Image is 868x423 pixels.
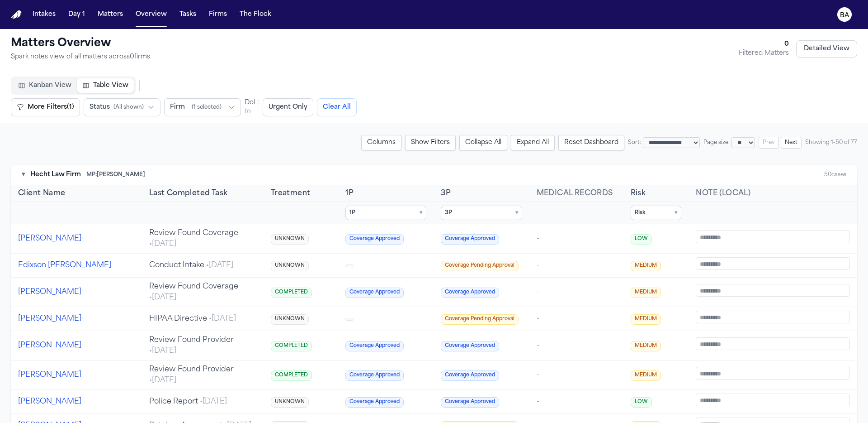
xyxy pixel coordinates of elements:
span: Page size: [703,139,730,146]
span: HIPAA Directive [149,315,236,322]
span: Sort: [628,139,641,146]
span: - [537,342,539,349]
span: ▾ [420,209,422,216]
button: Client Name [18,188,65,199]
button: Collapse All [459,135,507,150]
button: [PERSON_NAME] [18,313,81,324]
span: COMPLETED [271,370,312,381]
span: ( 1 selected ) [192,104,222,111]
span: UNKNOWN [271,397,309,408]
button: Toggle firm section [22,170,25,179]
span: Table View [93,81,128,90]
a: Home [11,10,22,19]
button: Show Filters [405,135,456,150]
button: Kanban View [13,78,77,93]
span: • [DATE] [149,377,176,384]
button: Detailed View [796,40,857,58]
div: Filtered Matters [739,49,789,58]
span: UNKNOWN [271,234,309,245]
button: Overview [132,6,170,23]
span: Review Found Provider [149,366,234,384]
span: Medical Records [537,190,613,197]
span: - [537,235,539,242]
button: [PERSON_NAME] [18,370,81,380]
span: Kanban View [29,81,71,90]
button: Last Completed Task [149,188,228,199]
img: Finch Logo [11,10,22,19]
span: - [537,315,539,322]
button: Clear All [317,98,357,116]
select: Sort [643,137,700,148]
span: to [245,107,251,116]
button: Status(All shown) [84,98,160,116]
button: 3P [441,188,451,199]
button: Tasks [176,6,200,23]
button: Firm(1 selected) [164,98,241,116]
span: UNKNOWN [271,261,309,271]
summary: Risk ▾ [631,206,682,220]
select: Page size [731,137,755,148]
button: Columns [361,135,401,150]
span: Hecht Law Firm [30,170,81,179]
button: Matters [94,6,127,23]
span: Firm [170,103,185,112]
div: 50 cases [824,171,846,178]
a: Intakes [29,6,59,23]
span: Coverage Approved [345,234,404,245]
summary: 3P ▾ [441,206,522,220]
summary: 1P ▾ [345,206,426,220]
button: 1P [345,188,354,199]
span: MEDIUM [631,288,661,298]
button: Table View [77,78,134,93]
span: Conduct Intake [149,262,233,269]
span: Coverage Approved [441,288,499,298]
span: - [537,288,539,296]
span: Coverage Approved [441,341,499,351]
span: MEDIUM [631,370,661,381]
span: Coverage Approved [345,288,404,298]
span: MEDIUM [631,341,661,351]
span: COMPLETED [271,341,312,351]
button: [PERSON_NAME] [18,396,81,407]
button: Firms [205,6,231,23]
button: [PERSON_NAME] [18,340,81,351]
button: Risk [631,188,646,199]
span: MP: [PERSON_NAME] [86,171,145,178]
button: [PERSON_NAME] [18,287,81,298]
span: MEDIUM [631,314,661,325]
span: • [DATE] [204,262,233,269]
span: LOW [631,397,652,408]
h1: Matters Overview [11,36,150,51]
span: Police Report [149,398,227,405]
span: • [DATE] [207,315,236,322]
span: • [DATE] [149,294,176,301]
span: Coverage Approved [345,397,404,408]
p: Spark notes view of all matters across 0 firm s [11,53,150,62]
span: ( All shown ) [113,104,144,111]
span: Coverage Approved [345,370,404,381]
span: • [DATE] [149,347,176,355]
span: ▾ [675,209,677,216]
span: Note (local) [696,190,750,197]
span: Coverage Pending Approval [441,314,519,325]
span: • [DATE] [198,398,227,405]
button: The Flock [236,6,275,23]
span: - [537,262,539,269]
div: 0 [739,40,789,49]
span: Coverage Approved [441,234,499,245]
span: - [537,371,539,379]
button: Treatment [271,188,311,199]
button: [PERSON_NAME] [18,233,81,244]
span: COMPLETED [271,288,312,298]
a: Day 1 [65,6,89,23]
span: • [DATE] [149,240,176,248]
